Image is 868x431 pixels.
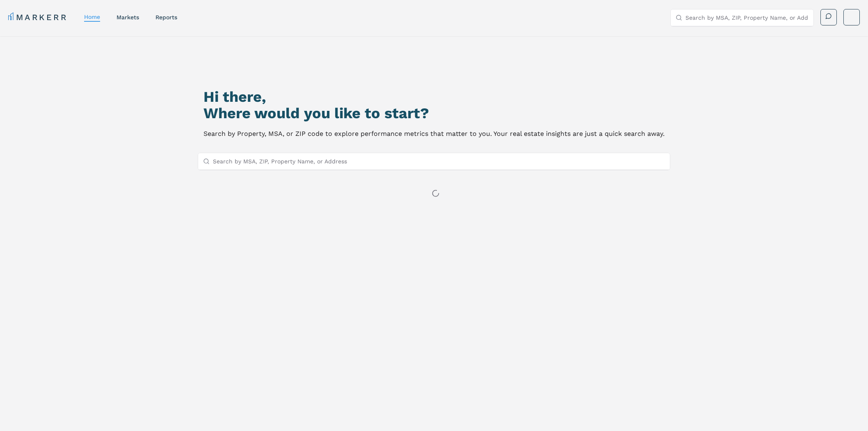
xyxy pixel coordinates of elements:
[116,14,139,21] a: markets
[685,9,809,26] input: Search by MSA, ZIP, Property Name, or Address
[213,153,665,170] input: Search by MSA, ZIP, Property Name, or Address
[203,128,665,140] p: Search by Property, MSA, or ZIP code to explore performance metrics that matter to you. Your real...
[8,11,68,23] a: MARKERR
[203,89,665,105] h1: Hi there,
[84,14,100,20] a: home
[155,14,177,21] a: reports
[203,105,665,122] h2: Where would you like to start?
